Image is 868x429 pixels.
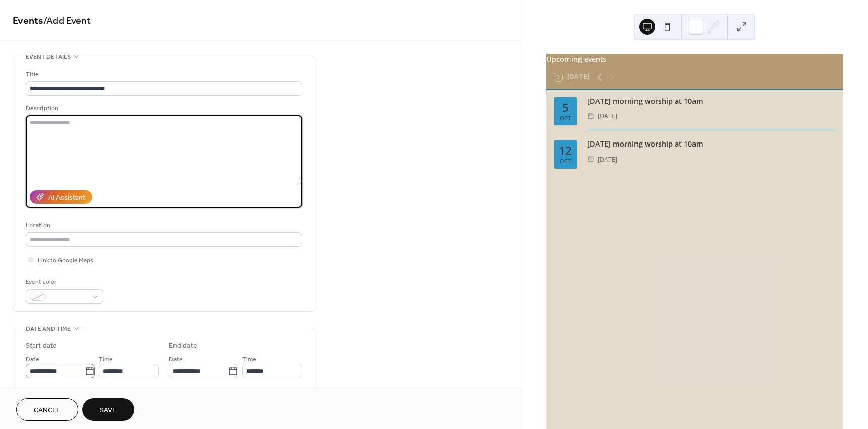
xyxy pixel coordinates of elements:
span: Event details [26,52,71,62]
div: ​ [587,154,594,165]
span: Link to Google Maps [38,255,93,266]
button: Cancel [16,398,78,421]
div: Description [26,103,300,114]
span: Date [26,354,39,365]
span: Time [99,354,113,365]
div: ​ [587,111,594,121]
div: 5 [562,102,569,114]
span: Cancel [34,405,61,416]
div: Start date [26,341,57,351]
div: Oct [560,158,571,164]
span: / Add Event [43,11,91,31]
span: Date and time [26,324,71,334]
div: Location [26,220,300,231]
div: Title [26,69,300,80]
button: AI Assistant [30,190,92,204]
span: Date [169,354,183,365]
div: [DATE] morning worship at 10am [587,138,835,150]
div: [DATE] morning worship at 10am [587,96,835,107]
span: Save [100,405,117,416]
button: Save [82,398,134,421]
div: Oct [560,115,571,121]
div: Event color [26,277,101,288]
span: [DATE] [598,111,617,121]
span: Time [242,354,256,365]
div: End date [169,341,197,351]
span: [DATE] [598,154,617,165]
div: Upcoming events [546,54,843,65]
a: Events [13,11,43,31]
div: 12 [559,145,572,157]
div: AI Assistant [48,193,85,203]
